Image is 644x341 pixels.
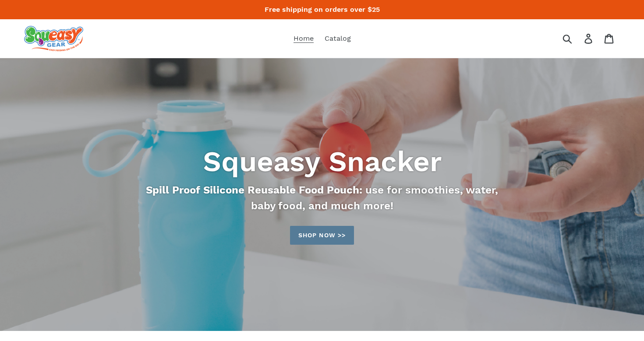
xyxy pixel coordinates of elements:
[290,226,354,245] a: Shop now >>: Catalog
[325,34,351,43] span: Catalog
[294,34,314,43] span: Home
[146,184,362,196] strong: Spill Proof Silicone Reusable Food Pouch:
[24,26,83,51] img: squeasy gear snacker portable food pouch
[289,32,318,45] a: Home
[566,29,590,48] input: Search
[320,32,355,45] a: Catalog
[143,182,501,214] p: use for smoothies, water, baby food, and much more!
[83,144,561,179] h2: Squeasy Snacker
